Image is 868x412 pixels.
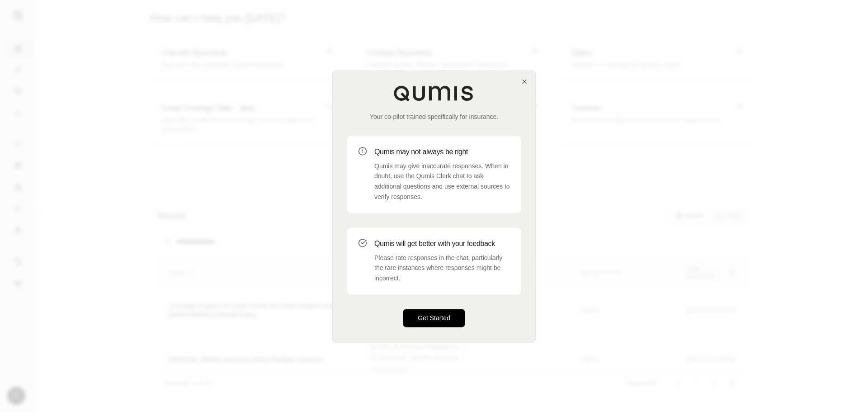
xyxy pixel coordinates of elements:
[393,85,475,101] img: Qumis Logo
[374,238,510,249] h3: Qumis will get better with your feedback
[403,309,465,327] button: Get Started
[374,161,510,202] p: Qumis may give inaccurate responses. When in doubt, use the Qumis Clerk chat to ask additional qu...
[374,147,510,157] h3: Qumis may not always be right
[347,112,521,121] p: Your co-pilot trained specifically for insurance.
[374,253,510,284] p: Please rate responses in the chat, particularly the rare instances where responses might be incor...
